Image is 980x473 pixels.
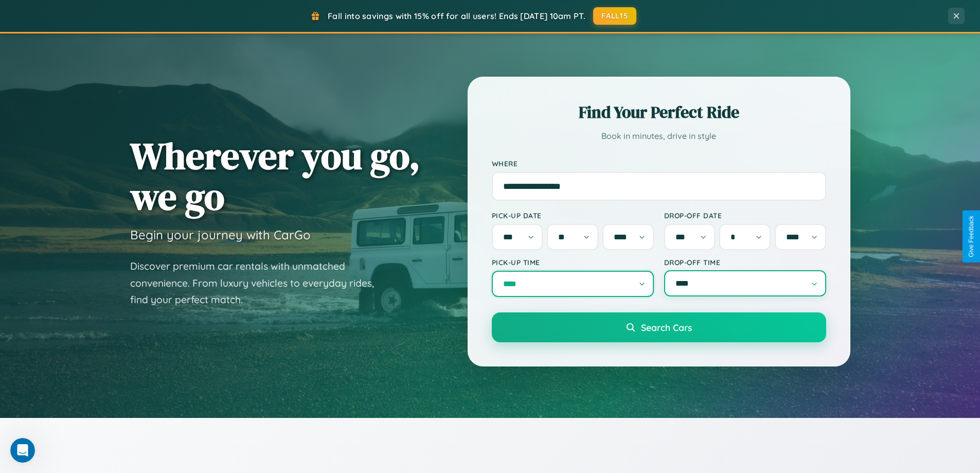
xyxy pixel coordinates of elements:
label: Drop-off Time [664,258,826,267]
label: Where [492,159,826,168]
label: Pick-up Date [492,211,654,220]
iframe: Intercom live chat [10,438,35,463]
span: Fall into savings with 15% off for all users! Ends [DATE] 10am PT. [328,11,585,21]
button: Search Cars [492,312,826,342]
label: Drop-off Date [664,211,826,220]
h2: Find Your Perfect Ride [492,101,826,124]
button: FALL15 [593,7,636,25]
h1: Wherever you go, we go [130,135,420,217]
label: Pick-up Time [492,258,654,267]
p: Book in minutes, drive in style [492,129,826,144]
h3: Begin your journey with CarGo [130,227,311,242]
p: Discover premium car rentals with unmatched convenience. From luxury vehicles to everyday rides, ... [130,258,387,308]
div: Give Feedback [968,216,975,257]
span: Search Cars [641,322,692,333]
